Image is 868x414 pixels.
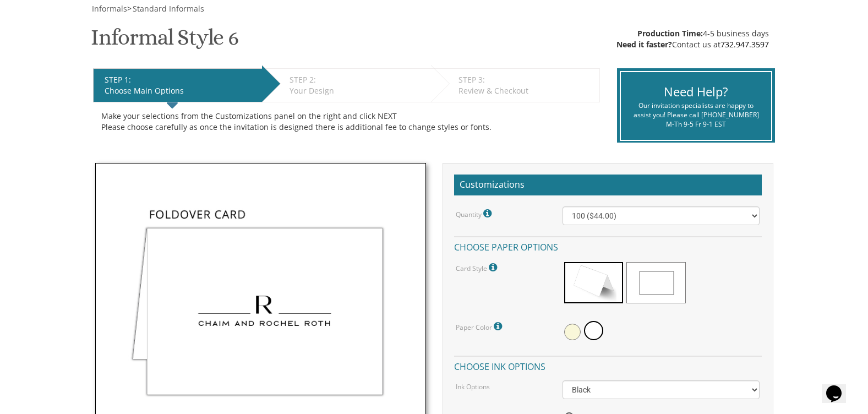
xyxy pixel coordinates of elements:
[629,83,763,100] div: Need Help?
[454,175,762,195] h2: Customizations
[456,382,490,391] label: Ink Options
[91,25,238,58] h1: Informal Style 6
[132,3,204,14] a: Standard Informals
[616,28,769,50] div: 4-5 business days Contact us at
[720,39,769,50] a: 732.947.3597
[458,74,594,85] div: STEP 3:
[101,111,592,133] div: Make your selections from the Customizations panel on the right and click NEXT Please choose care...
[105,74,256,85] div: STEP 1:
[637,28,703,39] span: Production Time:
[133,3,204,14] span: Standard Informals
[127,3,204,14] span: >
[105,85,256,96] div: Choose Main Options
[91,3,127,14] a: Informals
[458,85,594,96] div: Review & Checkout
[290,85,425,96] div: Your Design
[454,236,762,255] h4: Choose paper options
[290,74,425,85] div: STEP 2:
[616,39,672,50] span: Need it faster?
[456,260,500,275] label: Card Style
[629,101,763,129] div: Our invitation specialists are happy to assist you! Please call [PHONE_NUMBER] M-Th 9-5 Fr 9-1 EST
[456,206,494,221] label: Quantity
[454,356,762,375] h4: Choose ink options
[456,319,505,334] label: Paper Color
[822,370,857,403] iframe: chat widget
[92,3,127,14] span: Informals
